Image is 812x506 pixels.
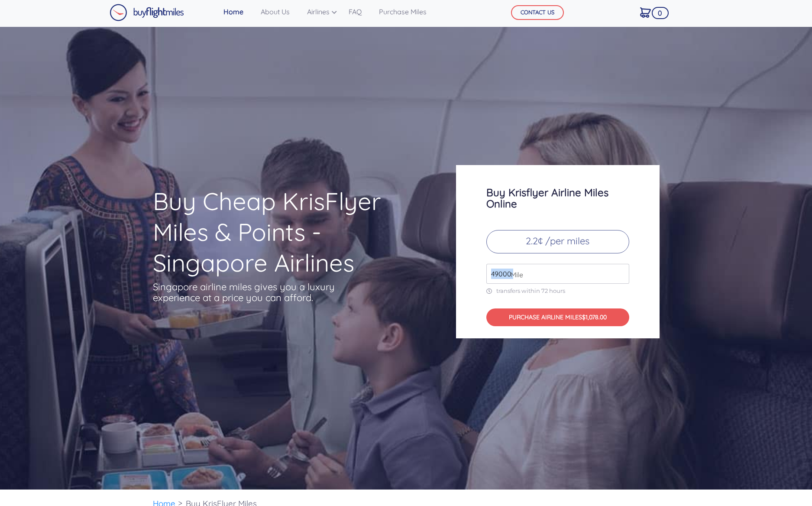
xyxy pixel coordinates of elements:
p: 2.2¢ /per miles [486,230,629,253]
a: About Us [257,3,293,20]
a: Purchase Miles [375,3,430,20]
a: Buy Flight Miles Logo [110,2,184,23]
a: Home [220,3,247,20]
h1: Buy Cheap KrisFlyer Miles & Points - Singapore Airlines [153,186,422,278]
img: Buy Flight Miles Logo [110,4,184,21]
span: Mile [506,269,523,280]
p: transfers within 72 hours [486,287,629,295]
img: Cart [640,7,651,18]
button: PURCHASE AIRLINE MILES$1,078.00 [486,308,629,326]
a: 0 [637,3,654,21]
p: Singapore airline miles gives you a luxury experience at a price you can afford. [153,282,348,303]
span: $1,078.00 [582,313,607,321]
button: CONTACT US [511,5,564,20]
span: 0 [652,7,669,19]
a: Airlines [304,3,335,20]
h3: Buy Krisflyer Airline Miles Online [486,187,629,209]
a: FAQ [345,3,365,20]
